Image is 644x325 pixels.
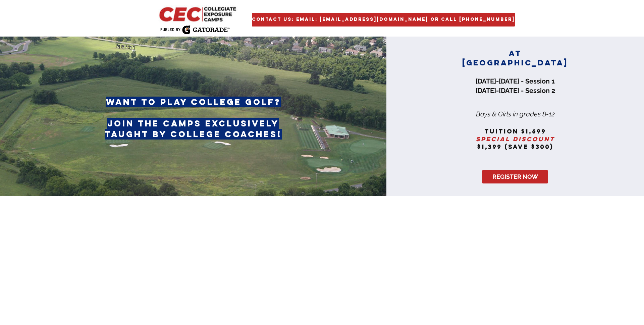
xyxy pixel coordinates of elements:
[158,5,239,22] img: CEC Logo Primary_edited.jpg
[476,110,555,118] span: Boys & Girls in grades 8-12
[477,143,553,151] span: $1,399 (save $300)
[160,25,230,34] img: Fueled by Gatorade.png
[482,170,548,183] a: REGISTER NOW
[462,49,568,67] span: AT [GEOGRAPHIC_DATA]
[252,17,515,22] span: Contact Us: Email: [EMAIL_ADDRESS][DOMAIN_NAME] or Call [PHONE_NUMBER]
[492,172,538,181] span: REGISTER NOW
[106,97,281,107] span: want to play college golf?
[476,77,555,95] span: [DATE]-[DATE] - Session 1 [DATE]-[DATE] - Session 2
[252,13,515,26] a: Contact Us: Email: golf@collegiatecamps.com or Call 954 482 4979
[105,118,282,140] span: join the camps exclusively taught by college coaches!
[476,135,555,143] span: special discount
[484,127,546,135] span: tuition $1,699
